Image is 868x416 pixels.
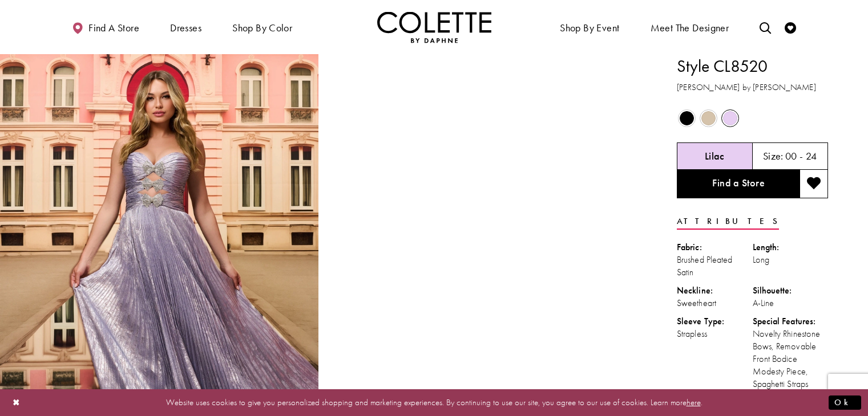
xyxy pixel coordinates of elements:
a: Attributes [677,213,779,230]
div: Lilac [720,108,740,128]
div: Brushed Pleated Satin [677,254,753,279]
button: Submit Dialog [829,395,861,410]
video: Style CL8520 Colette by Daphne #1 autoplay loop mute video [324,54,643,213]
span: Size: [763,149,784,162]
a: Find a Store [677,170,800,198]
h3: [PERSON_NAME] by [PERSON_NAME] [677,81,828,94]
div: Gold Dust [699,108,718,128]
div: Black [677,108,697,128]
div: Sweetheart [677,297,753,309]
button: Add to wishlist [800,170,828,198]
button: Close Dialog [7,393,26,413]
h5: 00 - 24 [785,150,817,162]
div: Fabric: [677,241,753,254]
div: Length: [753,241,829,254]
div: Neckline: [677,284,753,297]
p: Website uses cookies to give you personalized shopping and marketing experiences. By continuing t... [82,395,786,410]
a: here [687,397,701,408]
h5: Chosen color [705,150,725,162]
div: A-Line [753,297,829,309]
h1: Style CL8520 [677,54,828,78]
div: Sleeve Type: [677,315,753,328]
div: Strapless [677,328,753,340]
div: Product color controls state depends on size chosen [677,107,828,129]
div: Silhouette: [753,284,829,297]
div: Novelty Rhinestone Bows, Removable Front Bodice Modesty Piece, Spaghetti Straps Included [753,328,829,403]
div: Special Features: [753,315,829,328]
div: Long [753,254,829,266]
